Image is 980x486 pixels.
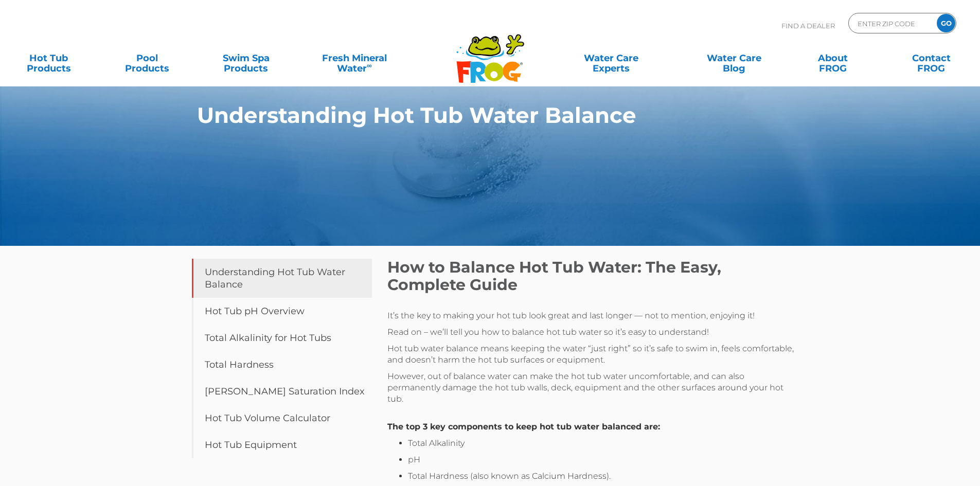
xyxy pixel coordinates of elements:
li: Total Alkalinity [408,438,799,449]
a: Understanding Hot Tub Water Balance [192,259,372,298]
a: Water CareBlog [696,48,772,68]
p: However, out of balance water can make the hot tub water uncomfortable, and can also permanently ... [387,371,799,405]
strong: The top 3 key components to keep hot tub water balanced are: [387,422,660,431]
h1: How to Balance Hot Tub Water: The Easy, Complete Guide [387,259,799,294]
p: It’s the key to making your hot tub look great and last longer — not to mention, enjoying it! [387,310,799,321]
p: Find A Dealer [781,13,835,39]
input: GO [937,14,955,32]
sup: ∞ [367,61,372,69]
a: Total Alkalinity for Hot Tubs [192,325,372,351]
p: Hot tub water balance means keeping the water “just right” so it’s safe to swim in, feels comfort... [387,343,799,366]
li: Total Hardness (also known as Calcium Hardness). [408,471,799,482]
a: PoolProducts [109,48,186,68]
a: Fresh MineralWater∞ [306,48,402,68]
h1: Understanding Hot Tub Water Balance [197,103,737,128]
a: Water CareExperts [549,48,673,68]
a: Hot Tub Equipment [192,431,372,458]
a: ContactFROG [893,48,970,68]
a: Swim SpaProducts [208,48,284,68]
img: Frog Products Logo [451,21,530,83]
a: Hot TubProducts [10,48,87,68]
p: Read on – we’ll tell you how to balance hot tub water so it’s easy to understand! [387,327,799,338]
a: Hot Tub Volume Calculator [192,405,372,431]
a: [PERSON_NAME] Saturation Index [192,378,372,405]
a: AboutFROG [794,48,871,68]
a: Hot Tub pH Overview [192,298,372,325]
a: Total Hardness [192,351,372,378]
li: pH [408,454,799,465]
